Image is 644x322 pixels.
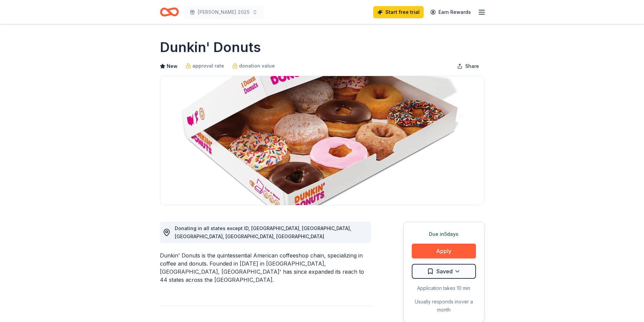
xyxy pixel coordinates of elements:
a: donation value [232,62,275,70]
span: New [167,62,177,70]
button: [PERSON_NAME] 2025 [184,5,263,19]
a: approval rate [186,62,224,70]
h1: Dunkin' Donuts [160,38,261,57]
button: Apply [412,244,476,258]
a: Earn Rewards [426,6,475,18]
div: Due in 5 days [412,230,476,238]
button: Share [452,59,484,73]
img: Image for Dunkin' Donuts [160,76,484,205]
a: Home [160,4,179,20]
span: approval rate [192,62,224,70]
span: Donating in all states except ID, [GEOGRAPHIC_DATA], [GEOGRAPHIC_DATA], [GEOGRAPHIC_DATA], [GEOGR... [175,225,351,239]
div: Dunkin' Donuts is the quintessential American coffeeshop chain, specializing in coffee and donuts... [160,251,371,284]
span: donation value [239,62,275,70]
span: Saved [436,267,453,276]
div: Application takes 10 min [412,284,476,292]
div: Usually responds in over a month [412,298,476,314]
span: [PERSON_NAME] 2025 [198,8,249,16]
button: Saved [412,264,476,279]
a: Start free trial [373,6,424,18]
span: Share [465,62,479,70]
